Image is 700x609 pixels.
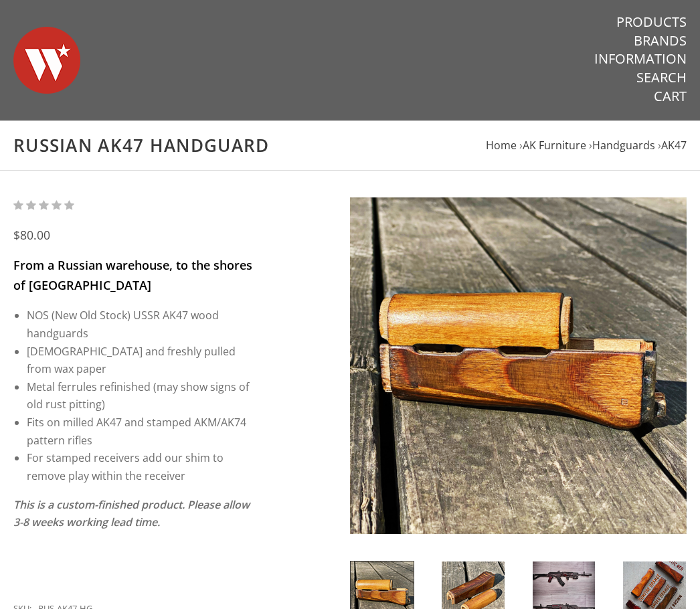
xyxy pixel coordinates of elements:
[658,137,687,155] li: ›
[486,138,517,153] a: Home
[594,50,687,68] a: Information
[634,32,687,50] a: Brands
[13,13,80,107] img: Warsaw Wood Co.
[27,343,256,378] li: [DEMOGRAPHIC_DATA] and freshly pulled from wax paper
[636,69,687,86] a: Search
[27,414,256,449] li: Fits on milled AK47 and stamped AKM/AK74 pattern rifles
[654,88,687,105] a: Cart
[661,138,687,153] a: AK47
[589,137,655,155] li: ›
[27,378,256,414] li: Metal ferrules refinished (may show signs of old rust pitting)
[13,497,250,530] em: This is a custom-finished product. Please allow 3-8 weeks working lead time.
[519,137,586,155] li: ›
[616,13,687,31] a: Products
[13,135,687,157] h1: Russian AK47 Handguard
[13,257,252,293] span: From a Russian warehouse, to the shores of [GEOGRAPHIC_DATA]
[592,138,655,153] a: Handguards
[27,307,256,342] li: NOS (New Old Stock) USSR AK47 wood handguards
[13,227,50,243] span: $80.00
[27,450,224,483] span: For stamped receivers add our shim to remove play within the receiver
[350,197,687,534] img: Russian AK47 Handguard
[523,138,586,153] a: AK Furniture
